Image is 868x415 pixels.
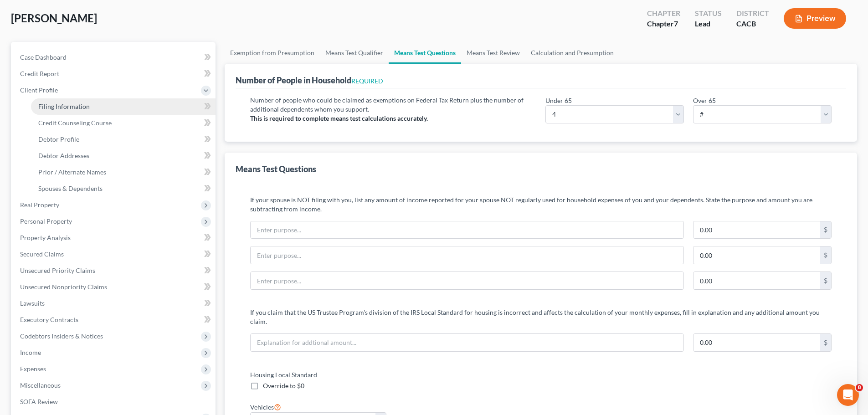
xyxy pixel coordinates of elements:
[250,96,536,114] p: Number of people who could be claimed as exemptions on Federal Tax Return plus the number of addi...
[13,246,216,262] a: Secured Claims
[31,180,216,197] a: Spouses & Dependents
[20,332,103,340] span: Codebtors Insiders & Notices
[647,19,680,29] div: Chapter
[20,348,41,356] span: Income
[250,401,281,412] label: Vehicles
[20,234,71,241] span: Property Analysis
[837,384,859,406] iframe: Intercom live chat
[38,168,106,176] span: Prior / Alternate Names
[251,334,683,351] input: Explanation for addtional amount...
[250,195,832,214] p: If your spouse is NOT filing with you, list any amount of income reported for your spouse NOT reg...
[38,135,79,143] span: Debtor Profile
[20,365,46,373] span: Expenses
[545,96,572,105] label: Under 65
[236,164,316,174] div: Means Test Questions
[13,66,216,82] a: Credit Report
[674,19,678,28] span: 7
[236,75,383,86] div: Number of People in Household
[251,246,683,264] input: Enter purpose...
[31,115,216,131] a: Credit Counseling Course
[820,272,831,289] div: $
[695,19,722,29] div: Lead
[693,246,820,264] input: 0.00
[251,221,683,239] input: Enter purpose...
[20,283,107,291] span: Unsecured Nonpriority Claims
[820,246,831,264] div: $
[31,164,216,180] a: Prior / Alternate Names
[693,96,716,105] label: Over 65
[820,221,831,239] div: $
[13,262,216,279] a: Unsecured Priority Claims
[647,8,680,19] div: Chapter
[246,370,536,379] label: Housing Local Standard
[13,312,216,328] a: Executory Contracts
[31,98,216,115] a: Filing Information
[20,266,95,274] span: Unsecured Priority Claims
[693,221,820,239] input: 0.00
[784,8,846,29] button: Preview
[13,279,216,295] a: Unsecured Nonpriority Claims
[461,42,525,64] a: Means Test Review
[31,148,216,164] a: Debtor Addresses
[225,42,320,64] a: Exemption from Presumption
[11,11,97,25] span: [PERSON_NAME]
[736,8,769,19] div: District
[38,119,112,127] span: Credit Counseling Course
[856,384,863,391] span: 8
[13,49,216,66] a: Case Dashboard
[20,53,67,61] span: Case Dashboard
[20,381,61,389] span: Miscellaneous
[263,382,304,389] span: Override to $0
[20,217,72,225] span: Personal Property
[525,42,619,64] a: Calculation and Presumption
[38,102,90,110] span: Filing Information
[736,19,769,29] div: CACB
[250,114,428,122] strong: This is required to complete means test calculations accurately.
[693,272,820,289] input: 0.00
[389,42,461,64] a: Means Test Questions
[20,316,78,323] span: Executory Contracts
[20,70,59,77] span: Credit Report
[351,77,383,85] span: REQUIRED
[31,131,216,148] a: Debtor Profile
[13,295,216,312] a: Lawsuits
[693,334,820,351] input: 0.00
[320,42,389,64] a: Means Test Qualifier
[13,230,216,246] a: Property Analysis
[20,86,58,94] span: Client Profile
[13,394,216,410] a: SOFA Review
[695,8,722,19] div: Status
[20,250,64,258] span: Secured Claims
[251,272,683,289] input: Enter purpose...
[38,184,103,192] span: Spouses & Dependents
[38,152,89,159] span: Debtor Addresses
[820,334,831,351] div: $
[20,201,59,209] span: Real Property
[250,308,832,326] p: If you claim that the US Trustee Program's division of the IRS Local Standard for housing is inco...
[20,398,58,405] span: SOFA Review
[20,299,45,307] span: Lawsuits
